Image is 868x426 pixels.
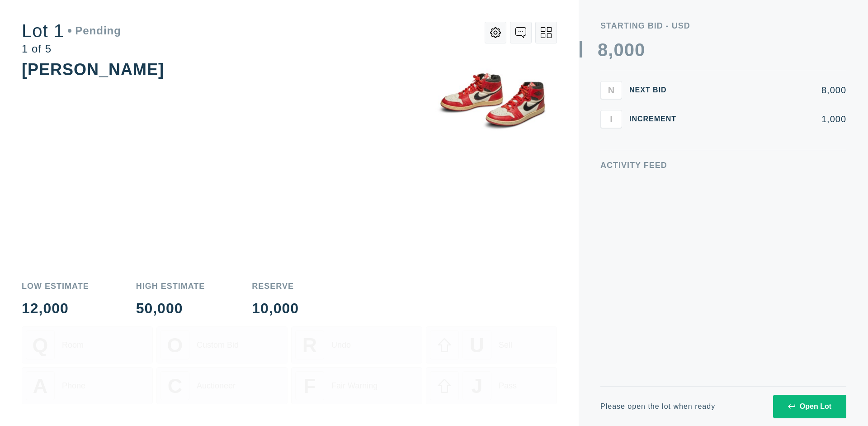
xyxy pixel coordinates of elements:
div: Next Bid [629,86,684,94]
span: N [608,85,614,95]
button: I [600,110,622,128]
div: 0 [624,41,635,59]
div: Lot 1 [22,22,121,40]
div: 12,000 [22,301,89,316]
div: Starting Bid - USD [600,22,846,30]
div: 50,000 [136,301,205,316]
div: Low Estimate [22,282,89,290]
button: Open Lot [773,395,846,418]
div: High Estimate [136,282,205,290]
div: Reserve [252,282,299,290]
div: [PERSON_NAME] [22,60,164,79]
div: 10,000 [252,301,299,316]
div: 0 [635,41,645,59]
div: 1 of 5 [22,43,121,54]
div: Please open the lot when ready [600,403,715,410]
span: I [610,114,613,124]
div: 1,000 [691,115,846,124]
div: Open Lot [788,402,831,411]
div: Pending [68,25,121,36]
div: Increment [629,115,684,123]
div: Activity Feed [600,161,846,169]
button: N [600,81,622,99]
div: 8 [598,41,608,59]
div: 0 [613,41,624,59]
div: , [608,41,613,222]
div: 8,000 [691,86,846,95]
